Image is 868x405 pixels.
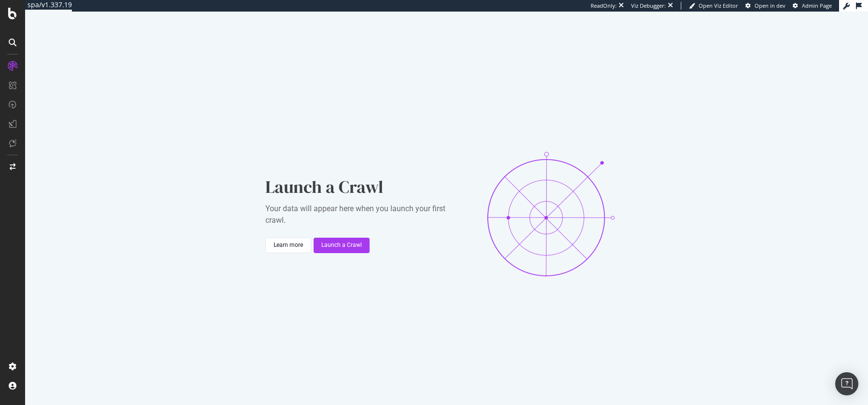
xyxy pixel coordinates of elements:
button: Learn more [265,238,311,253]
div: Launch a Crawl [265,175,458,199]
a: Open Viz Editor [689,2,738,10]
div: Open Intercom Messenger [835,372,858,395]
button: Launch a Crawl [314,238,370,253]
div: Learn more [274,241,303,249]
span: Admin Page [802,2,832,9]
div: ReadOnly: [591,2,617,10]
a: Admin Page [793,2,832,10]
div: Your data will appear here when you launch your first crawl. [265,203,458,226]
span: Open in dev [755,2,785,9]
a: Open in dev [745,2,785,10]
div: Viz Debugger: [631,2,666,10]
img: LtdVyoEg.png [474,137,628,291]
span: Open Viz Editor [699,2,738,9]
div: Launch a Crawl [321,241,362,249]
